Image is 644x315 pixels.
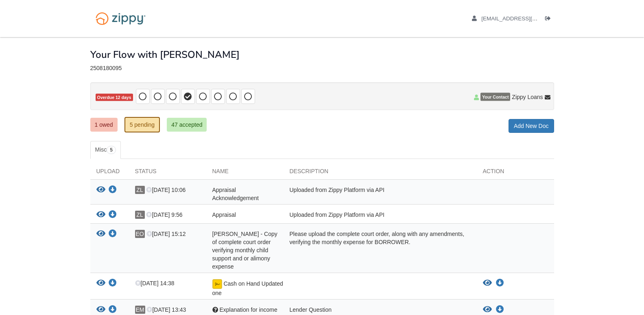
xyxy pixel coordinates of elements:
[212,280,283,296] span: Cash on Hand Updated one
[96,230,105,238] button: View Ernesto Munoz - Copy of complete court order verifying monthly child support and or alimony ...
[96,279,105,288] button: View Cash on Hand Updated one
[90,118,118,132] a: 1 owed
[135,230,145,238] span: EO
[129,167,206,179] div: Status
[284,186,477,202] div: Uploaded from Zippy Platform via API
[90,65,554,72] div: 2508180095
[107,146,116,154] span: 5
[284,211,477,221] div: Uploaded from Zippy Platform via API
[480,93,510,101] span: Your Contact
[284,167,477,179] div: Description
[124,117,160,132] a: 5 pending
[109,280,117,287] a: Download Cash on Hand Updated one
[212,187,259,201] span: Appraisal Acknowledgement
[90,8,151,29] img: Logo
[96,306,105,314] button: View Explanation for income variance
[135,280,175,286] span: [DATE] 14:38
[90,49,240,60] h1: Your Flow with [PERSON_NAME]
[206,167,284,179] div: Name
[90,167,129,179] div: Upload
[135,211,145,219] span: ZL
[146,306,186,313] span: [DATE] 13:43
[96,94,133,101] span: Overdue 12 days
[284,230,477,271] div: Please upload the complete court order, along with any amendments, verifying the monthly expense ...
[483,306,492,314] button: View Explanation for income variance
[167,118,207,132] a: 47 accepted
[146,187,186,193] span: [DATE] 10:06
[509,119,554,133] a: Add New Doc
[212,211,236,218] span: Appraisal
[109,231,117,238] a: Download Ernesto Munoz - Copy of complete court order verifying monthly child support and or alim...
[96,186,105,194] button: View Appraisal Acknowledgement
[109,187,117,194] a: Download Appraisal Acknowledgement
[109,307,117,313] a: Download Explanation for income variance
[496,280,504,286] a: Download Cash on Hand Updated one
[109,212,117,218] a: Download Appraisal
[477,167,554,179] div: Action
[512,93,543,101] span: Zippy Loans
[483,279,492,287] button: View Cash on Hand Updated one
[135,306,145,314] span: EM
[212,231,277,270] span: [PERSON_NAME] - Copy of complete court order verifying monthly child support and or alimony expense
[146,211,182,218] span: [DATE] 9:56
[472,15,575,24] a: edit profile
[146,231,186,237] span: [DATE] 15:12
[496,306,504,313] a: Download Explanation for income variance
[545,15,554,24] a: Log out
[135,186,145,194] span: ZL
[90,141,121,159] a: Misc
[212,279,222,289] img: Document fully signed
[96,211,105,219] button: View Appraisal
[481,15,574,22] span: adominguez6804@gmail.com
